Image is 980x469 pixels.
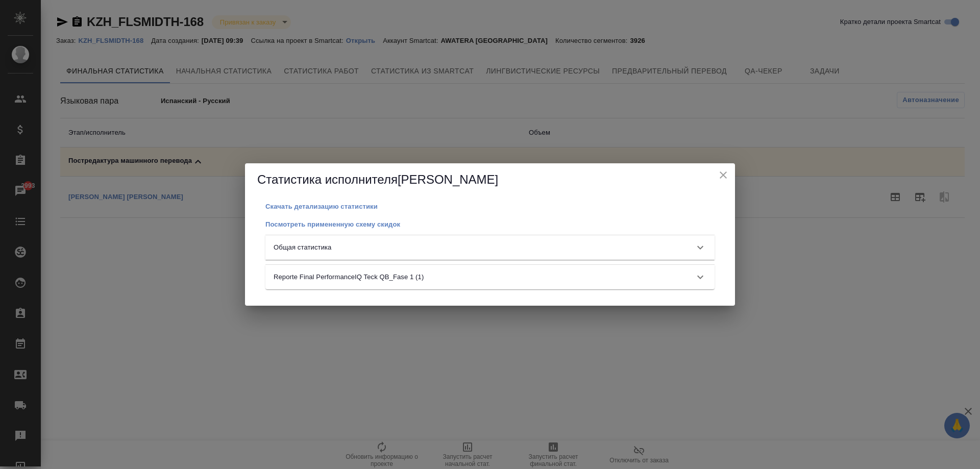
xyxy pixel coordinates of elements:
a: Посмотреть примененную схему скидок [265,219,400,228]
button: Скачать детализацию статистики [265,202,378,212]
p: Reporte Final PerformanceIQ Teck QB_Fase 1 (1) [274,272,424,282]
div: Reporte Final PerformanceIQ Teck QB_Fase 1 (1) [265,265,715,289]
p: Общая статистика [274,242,331,253]
p: Посмотреть примененную схему скидок [265,220,400,228]
p: Скачать детализацию статистики [265,203,378,210]
button: close [716,167,731,183]
h5: Статистика исполнителя [PERSON_NAME] [257,171,723,188]
div: Общая статистика [265,235,715,260]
